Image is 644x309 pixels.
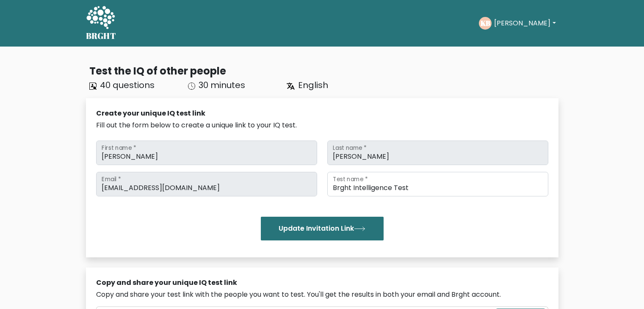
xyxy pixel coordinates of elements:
[96,290,548,300] div: Copy and share your test link with the people you want to test. You'll get the results in both yo...
[298,79,328,91] span: English
[327,172,548,196] input: Test name
[327,141,548,165] input: Last name
[199,79,245,91] span: 30 minutes
[96,278,548,288] div: Copy and share your unique IQ test link
[86,3,116,43] a: BRGHT
[261,217,384,240] button: Update Invitation Link
[100,79,155,91] span: 40 questions
[492,18,558,29] button: [PERSON_NAME]
[96,172,317,196] input: Email
[481,18,490,28] text: KB
[96,120,548,130] div: Fill out the form below to create a unique link to your IQ test.
[86,31,116,41] h5: BRGHT
[96,141,317,165] input: First name
[89,63,558,79] div: Test the IQ of other people
[96,108,548,119] div: Create your unique IQ test link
